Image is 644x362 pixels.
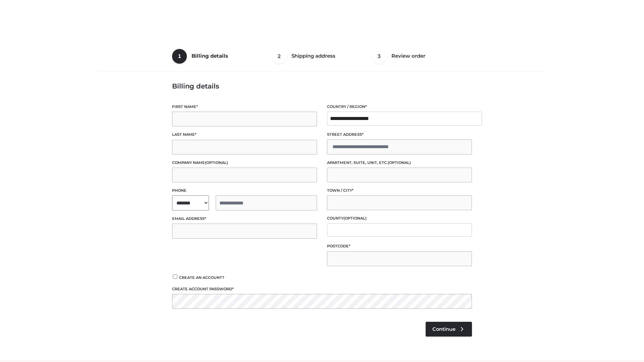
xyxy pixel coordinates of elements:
span: 3 [372,49,387,64]
span: Shipping address [291,53,335,59]
label: Town / City [327,187,472,194]
span: (optional) [388,160,411,165]
label: Street address [327,131,472,138]
label: Postcode [327,243,472,249]
label: Country / Region [327,104,472,110]
span: Billing details [192,53,228,59]
a: Continue [426,322,472,337]
span: 1 [172,49,187,64]
span: Continue [432,326,455,332]
label: Create account password [172,286,472,292]
span: Create an account? [179,275,224,280]
label: County [327,215,472,222]
input: Create an account? [172,275,178,279]
span: 2 [272,49,287,64]
span: (optional) [343,216,367,221]
h3: Billing details [172,82,472,90]
label: Email address [172,216,317,222]
span: (optional) [205,160,228,165]
label: Phone [172,187,317,194]
label: Last name [172,131,317,138]
label: First name [172,104,317,110]
label: Company name [172,160,317,166]
label: Apartment, suite, unit, etc. [327,160,472,166]
span: Review order [391,53,425,59]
